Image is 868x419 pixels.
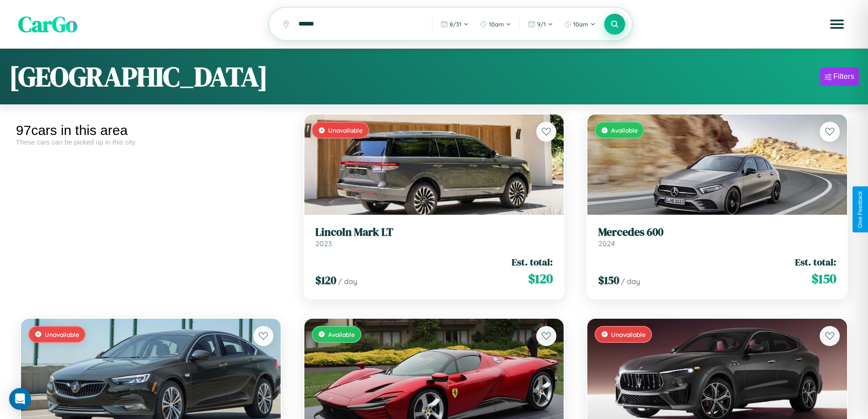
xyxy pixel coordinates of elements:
[621,277,640,286] span: / day
[315,239,332,248] span: 2023
[315,226,553,248] a: Lincoln Mark LT2023
[598,226,836,248] a: Mercedes 6002024
[9,388,31,410] div: Open Intercom Messenger
[795,255,836,269] span: Est. total:
[537,21,546,28] span: 9 / 1
[598,273,619,288] span: $ 150
[16,138,286,146] div: These cars can be picked up in this city.
[9,58,268,95] h1: [GEOGRAPHIC_DATA]
[611,331,646,338] span: Unavailable
[524,17,558,31] button: 9/1
[820,67,859,86] button: Filters
[598,226,836,239] h3: Mercedes 600
[560,17,600,31] button: 10am
[824,11,850,37] button: Open menu
[315,226,553,239] h3: Lincoln Mark LT
[338,277,357,286] span: / day
[328,126,363,134] span: Unavailable
[573,21,588,28] span: 10am
[833,72,854,81] div: Filters
[475,17,516,31] button: 10am
[315,273,336,288] span: $ 120
[857,191,863,228] div: Give Feedback
[598,239,615,248] span: 2024
[512,255,553,269] span: Est. total:
[18,9,77,39] span: CarGo
[489,21,504,28] span: 10am
[528,269,553,288] span: $ 120
[16,123,286,138] div: 97 cars in this area
[812,269,836,288] span: $ 150
[450,21,462,28] span: 8 / 31
[436,17,473,31] button: 8/31
[611,126,638,134] span: Available
[328,331,355,338] span: Available
[45,331,79,338] span: Unavailable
